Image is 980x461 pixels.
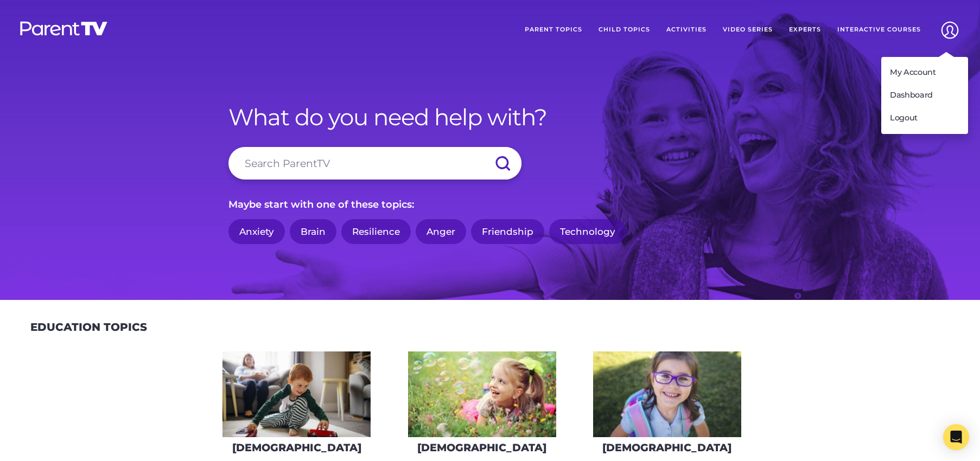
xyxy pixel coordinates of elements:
a: Logout [881,107,968,130]
a: My Account [881,61,968,84]
a: Parent Topics [517,16,590,43]
a: Video Series [715,16,781,43]
a: Technology [549,219,626,245]
input: Submit [483,147,521,180]
p: Maybe start with one of these topics: [228,196,752,213]
a: Resilience [341,219,411,245]
a: Child Topics [590,16,658,43]
h3: [DEMOGRAPHIC_DATA] [417,441,546,454]
img: iStock-626842222-275x160.jpg [222,351,371,438]
img: parenttv-logo-white.4c85aaf.svg [19,21,109,36]
h3: [DEMOGRAPHIC_DATA] [232,441,361,454]
img: Account [936,16,964,44]
a: Dashboard [881,84,968,107]
img: iStock-609791422_super-275x160.jpg [593,351,741,438]
a: Anxiety [228,219,285,245]
h2: Education Topics [30,321,147,334]
a: Activities [658,16,715,43]
a: Interactive Courses [829,16,929,43]
a: Experts [781,16,829,43]
img: AdobeStock_43690577-275x160.jpeg [408,351,556,438]
a: Friendship [471,219,544,245]
h1: What do you need help with? [228,104,752,131]
a: Anger [416,219,466,245]
h3: [DEMOGRAPHIC_DATA] [602,441,731,454]
a: Brain [290,219,336,245]
input: Search ParentTV [228,147,521,180]
div: Open Intercom Messenger [943,424,969,450]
